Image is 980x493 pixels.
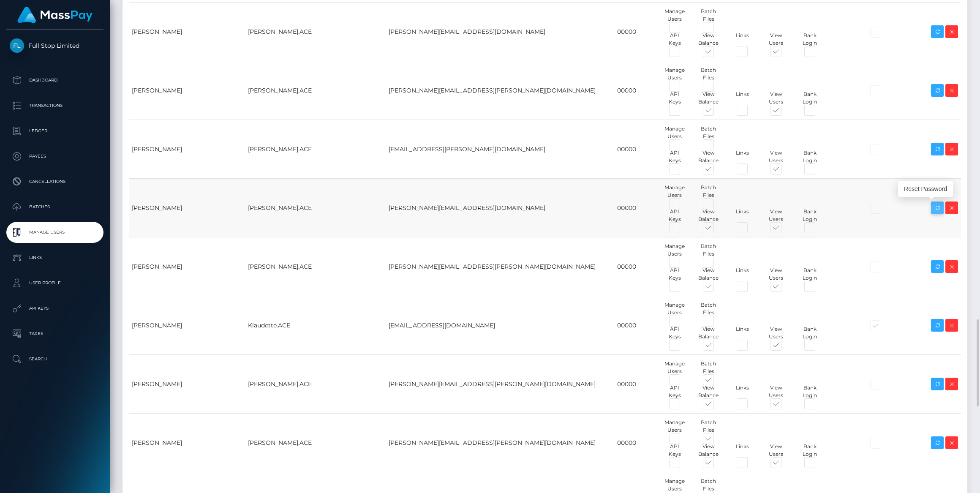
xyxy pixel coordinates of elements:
p: Batches [10,201,100,213]
div: API Keys [658,267,691,282]
div: Batch Files [691,477,725,493]
div: Links [725,208,759,223]
div: View Users [759,443,793,458]
div: Batch Files [691,184,725,199]
div: Bank Login [793,384,827,399]
div: Bank Login [793,32,827,47]
div: Manage Users [658,242,691,258]
td: Klaudette.ACE [245,296,386,355]
a: Cancellations [6,171,103,192]
td: [PERSON_NAME] [129,179,245,237]
p: Links [10,251,100,264]
a: Transactions [6,95,103,116]
div: Manage Users [658,419,691,434]
td: [PERSON_NAME][EMAIL_ADDRESS][PERSON_NAME][DOMAIN_NAME] [386,355,614,414]
a: Ledger [6,120,103,142]
div: Manage Users [658,66,691,82]
div: View Users [759,325,793,340]
div: Reset Password [898,181,953,197]
div: View Users [759,208,793,223]
td: 00000 [614,296,661,355]
td: [PERSON_NAME] [129,3,245,61]
p: API Keys [10,302,100,315]
td: 00000 [614,237,661,296]
a: Links [6,247,103,268]
a: Payees [6,146,103,167]
td: [PERSON_NAME][EMAIL_ADDRESS][DOMAIN_NAME] [386,179,614,237]
span: Full Stop Limited [6,42,103,49]
div: Batch Files [691,125,725,140]
p: Search [10,353,100,365]
a: User Profile [6,272,103,294]
td: [PERSON_NAME] [129,355,245,414]
div: API Keys [658,90,691,106]
td: 00000 [614,120,661,179]
div: Manage Users [658,477,691,493]
div: View Users [759,149,793,164]
div: Bank Login [793,90,827,106]
td: [PERSON_NAME] [129,237,245,296]
div: Batch Files [691,66,725,82]
p: Payees [10,150,100,163]
img: Full Stop Limited [10,38,24,53]
div: Manage Users [658,360,691,375]
td: [PERSON_NAME][EMAIL_ADDRESS][PERSON_NAME][DOMAIN_NAME] [386,237,614,296]
div: Links [725,149,759,164]
div: Links [725,32,759,47]
div: Bank Login [793,267,827,282]
p: Cancellations [10,175,100,188]
div: Bank Login [793,149,827,164]
td: [EMAIL_ADDRESS][DOMAIN_NAME] [386,296,614,355]
a: Manage Users [6,222,103,243]
div: View Balance [691,443,725,458]
td: [PERSON_NAME] [129,120,245,179]
td: 00000 [614,414,661,472]
div: View Balance [691,267,725,282]
div: View Balance [691,325,725,340]
td: 00000 [614,179,661,237]
td: [PERSON_NAME].ACE [245,120,386,179]
div: Bank Login [793,443,827,458]
td: [PERSON_NAME].ACE [245,355,386,414]
div: API Keys [658,32,691,47]
td: [PERSON_NAME].ACE [245,414,386,472]
div: API Keys [658,149,691,164]
td: [PERSON_NAME] [129,61,245,120]
div: Manage Users [658,8,691,23]
p: Ledger [10,125,100,137]
a: Search [6,349,103,370]
td: [PERSON_NAME][EMAIL_ADDRESS][DOMAIN_NAME] [386,3,614,61]
div: API Keys [658,384,691,399]
td: [PERSON_NAME][EMAIL_ADDRESS][PERSON_NAME][DOMAIN_NAME] [386,414,614,472]
div: API Keys [658,208,691,223]
p: Manage Users [10,226,100,239]
td: [PERSON_NAME].ACE [245,237,386,296]
div: Links [725,90,759,106]
a: Batches [6,196,103,218]
div: Batch Files [691,8,725,23]
div: Links [725,267,759,282]
div: Batch Files [691,360,725,375]
div: Manage Users [658,184,691,199]
a: Dashboard [6,70,103,91]
div: View Users [759,32,793,47]
div: Batch Files [691,242,725,258]
p: Transactions [10,99,100,112]
div: API Keys [658,443,691,458]
td: [PERSON_NAME] [129,414,245,472]
td: [PERSON_NAME].ACE [245,3,386,61]
div: Manage Users [658,301,691,316]
td: [PERSON_NAME].ACE [245,61,386,120]
td: [EMAIL_ADDRESS][PERSON_NAME][DOMAIN_NAME] [386,120,614,179]
div: Bank Login [793,208,827,223]
td: [PERSON_NAME].ACE [245,179,386,237]
td: [PERSON_NAME][EMAIL_ADDRESS][PERSON_NAME][DOMAIN_NAME] [386,61,614,120]
p: Taxes [10,327,100,340]
div: View Balance [691,32,725,47]
p: User Profile [10,277,100,289]
div: Bank Login [793,325,827,340]
div: View Balance [691,208,725,223]
div: Manage Users [658,125,691,140]
td: 00000 [614,355,661,414]
div: Links [725,325,759,340]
